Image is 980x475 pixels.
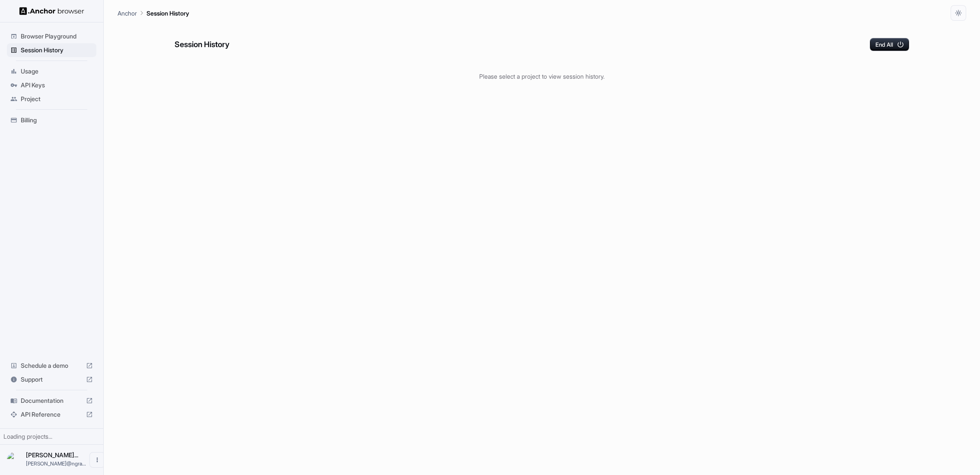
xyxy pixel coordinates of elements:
div: Browser Playground [7,29,96,43]
div: API Keys [7,78,96,92]
div: Schedule a demo [7,359,96,373]
div: API Reference [7,408,96,421]
span: Schedule a demo [21,361,83,370]
span: Support [21,375,83,384]
span: Browser Playground [21,32,93,41]
p: Session History [146,9,189,18]
div: Session History [7,43,96,57]
span: YASHWANTH KUMAR MYDAM [26,451,78,459]
div: Loading projects... [3,432,100,441]
span: API Keys [21,81,93,89]
p: Anchor [118,9,137,18]
img: Anchor Logo [19,7,84,15]
span: API Reference [21,410,83,419]
div: Billing [7,113,96,127]
span: Project [21,95,93,103]
button: End All [870,38,909,51]
div: Project [7,92,96,106]
button: Open menu [89,452,105,468]
span: Billing [21,116,93,124]
div: Documentation [7,394,96,408]
span: Usage [21,67,93,76]
span: Documentation [21,396,83,405]
span: Session History [21,46,93,54]
nav: breadcrumb [118,8,189,18]
span: yashwanth@ngram.com [26,460,86,467]
p: Please select a project to view session history. [175,72,909,81]
div: Support [7,373,96,386]
div: Usage [7,64,96,78]
h6: Session History [175,38,229,51]
img: YASHWANTH KUMAR MYDAM [7,452,22,468]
